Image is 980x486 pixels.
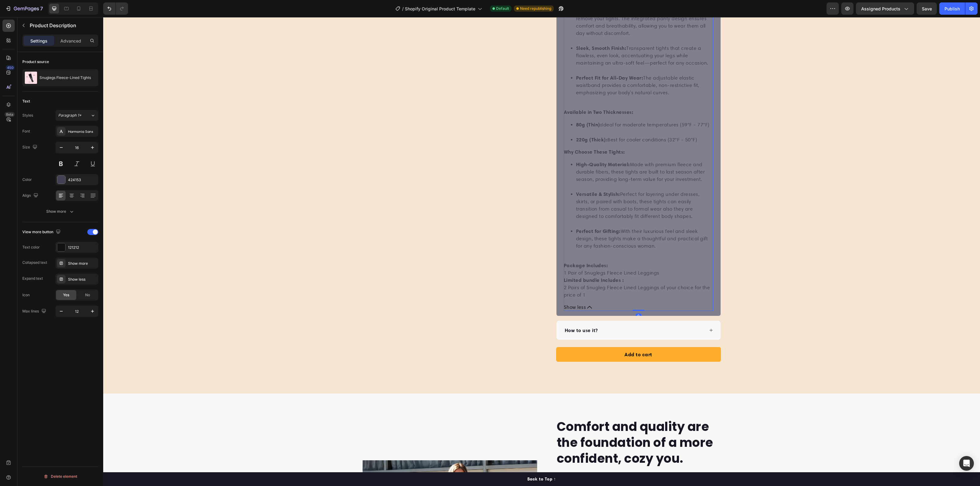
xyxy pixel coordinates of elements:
[453,330,618,345] button: Add to cart
[473,173,610,210] li: Perfect for layering under dresses, skirts, or paired with boots, these tights can easily transit...
[473,144,527,150] strong: High-Quality Material:
[944,6,960,12] div: Publish
[22,99,30,104] div: Text
[22,292,30,298] div: Icon
[30,22,96,29] p: Product Description
[40,5,43,12] p: 7
[520,6,551,11] span: Need republishing
[68,277,97,282] div: Show less
[68,261,97,266] div: Show more
[60,38,81,44] p: Advanced
[22,59,49,65] div: Product source
[917,2,937,15] button: Save
[402,6,404,12] span: /
[473,144,610,173] li: Made with premium fleece and durable fibers, these tights are built to last season after season, ...
[22,113,33,118] div: Styles
[939,2,965,15] button: Publish
[461,260,521,266] strong: Limited bundle Includes :
[103,17,980,486] iframe: Design area
[22,192,40,200] div: Align
[521,334,549,341] div: Add to cart
[473,27,610,57] li: Transparent tights that create a flawless, even look, accentuating your legs while maintaining an...
[103,2,128,15] div: Undo/Redo
[22,143,39,151] div: Size
[473,57,610,87] li: The adjustable elastic waistband provides a comfortable, non-restrictive fit, emphasizing your bo...
[85,292,90,298] span: No
[68,129,97,134] div: Harmonia Sans
[43,473,77,480] div: Delete element
[22,260,47,265] div: Collapsed text
[473,58,540,64] strong: Perfect Fit for All-Day Wear:
[461,132,522,138] strong: Why Choose These Tights:
[424,459,453,465] div: Back to Top ↑
[58,113,81,118] span: Paragraph 1*
[22,206,98,217] button: Show more
[461,92,530,98] strong: Available in Two Thicknesses:
[473,104,499,110] strong: 80g (Thin):
[462,309,495,317] p: How to use it?
[473,210,610,240] li: With their luxurious feel and sleek design, these tights make a thoughtful and practical gift for...
[22,307,47,316] div: Max lines
[453,401,618,450] h2: Comfort and quality are the foundation of a more confident, cozy you.
[6,65,15,70] div: 450
[473,211,518,217] strong: Perfect for Gifting:
[40,76,91,80] p: Snuglegs Fleece-Lined Tights
[2,2,46,15] button: 7
[959,456,974,471] div: Open Intercom Messenger
[856,2,914,15] button: Assigned Products
[22,276,43,281] div: Expand text
[5,112,15,117] div: Beta
[405,6,475,12] span: Shopify Original Product Template
[461,286,610,294] button: Show less
[22,245,40,250] div: Text color
[461,245,505,251] strong: Package Includes:
[473,104,610,119] li: Ideal for moderate temperatures (59°F - 77°F)
[861,6,900,12] span: Assigned Products
[22,177,32,182] div: Color
[63,292,69,298] span: Yes
[473,174,517,180] strong: Versatile & Stylish:
[922,6,932,11] span: Save
[68,245,97,250] div: 121212
[22,472,98,481] button: Delete element
[461,286,483,294] span: Show less
[22,228,62,236] div: View more button
[473,28,523,34] strong: Sleek, Smooth Finish:
[461,267,607,281] p: 2 Pairs of Snugleg Fleece Lined Leggings of your choice for the price of 1
[473,119,610,126] li: Best for cooler conditions (32°F - 50°F)
[30,38,47,44] p: Settings
[461,253,556,259] p: 1 Pair of Snuglegs Fleece Lined Leggings
[22,129,30,134] div: Font
[532,296,538,301] div: 0
[68,177,97,183] div: 424153
[25,72,37,84] img: product feature img
[496,6,509,11] span: Default
[55,110,98,121] button: Paragraph 1*
[46,208,75,215] div: Show more
[473,119,505,125] strong: 220g (Thick):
